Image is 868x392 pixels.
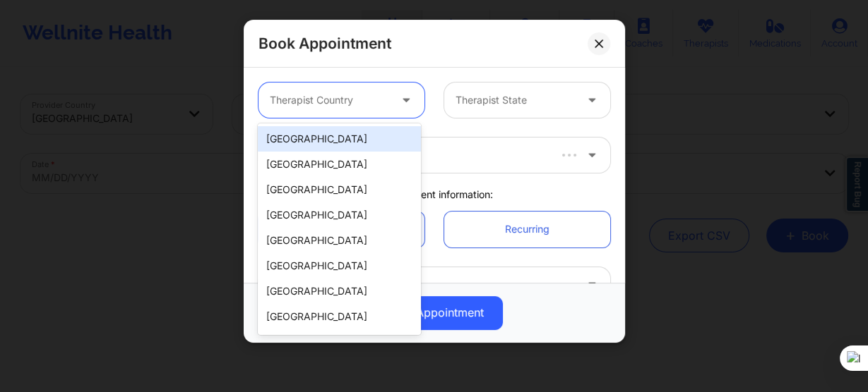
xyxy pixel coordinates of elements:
div: Appointment information: [249,188,620,202]
h2: Book Appointment [258,34,391,53]
div: [GEOGRAPHIC_DATA] [258,278,420,304]
div: [GEOGRAPHIC_DATA] [258,177,420,202]
div: [GEOGRAPHIC_DATA] [258,152,420,177]
a: Single [258,212,424,247]
div: [GEOGRAPHIC_DATA] [258,304,420,329]
div: [GEOGRAPHIC_DATA] [258,253,420,278]
div: [GEOGRAPHIC_DATA] [258,228,420,253]
button: Book Appointment [366,296,503,330]
a: Recurring [444,212,610,247]
div: [GEOGRAPHIC_DATA] [258,329,420,355]
div: [GEOGRAPHIC_DATA] [258,126,420,152]
div: [GEOGRAPHIC_DATA] [258,202,420,228]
